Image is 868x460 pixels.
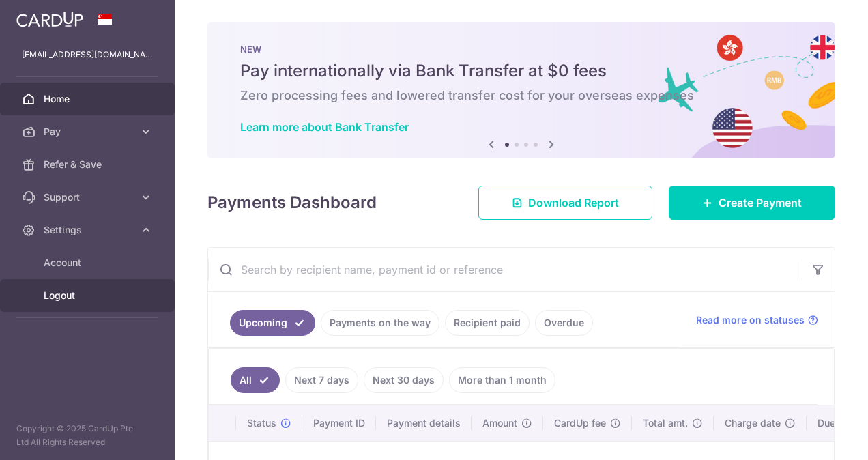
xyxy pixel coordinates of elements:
[240,87,802,104] h6: Zero processing fees and lowered transfer cost for your overseas expenses
[208,248,802,291] input: Search by recipient name, payment id or reference
[16,11,83,27] img: CardUp
[44,158,134,171] span: Refer & Save
[240,120,409,134] a: Learn more about Bank Transfer
[240,60,802,82] h5: Pay internationally via Bank Transfer at $0 fees
[22,48,153,61] p: [EMAIL_ADDRESS][DOMAIN_NAME]
[535,310,593,336] a: Overdue
[696,313,805,327] span: Read more on statuses
[44,223,134,237] span: Settings
[44,92,134,106] span: Home
[478,186,652,220] a: Download Report
[719,195,802,211] span: Create Payment
[669,186,835,220] a: Create Payment
[696,313,818,327] a: Read more on statuses
[44,289,134,302] span: Logout
[44,190,134,204] span: Support
[231,367,280,393] a: All
[207,190,377,215] h4: Payments Dashboard
[376,405,472,441] th: Payment details
[230,310,315,336] a: Upcoming
[445,310,530,336] a: Recipient paid
[240,44,802,55] p: NEW
[725,416,781,430] span: Charge date
[247,416,276,430] span: Status
[285,367,358,393] a: Next 7 days
[482,416,517,430] span: Amount
[528,195,619,211] span: Download Report
[44,256,134,270] span: Account
[321,310,439,336] a: Payments on the way
[44,125,134,139] span: Pay
[364,367,444,393] a: Next 30 days
[302,405,376,441] th: Payment ID
[449,367,555,393] a: More than 1 month
[643,416,688,430] span: Total amt.
[818,416,858,430] span: Due date
[554,416,606,430] span: CardUp fee
[207,22,835,158] img: Bank transfer banner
